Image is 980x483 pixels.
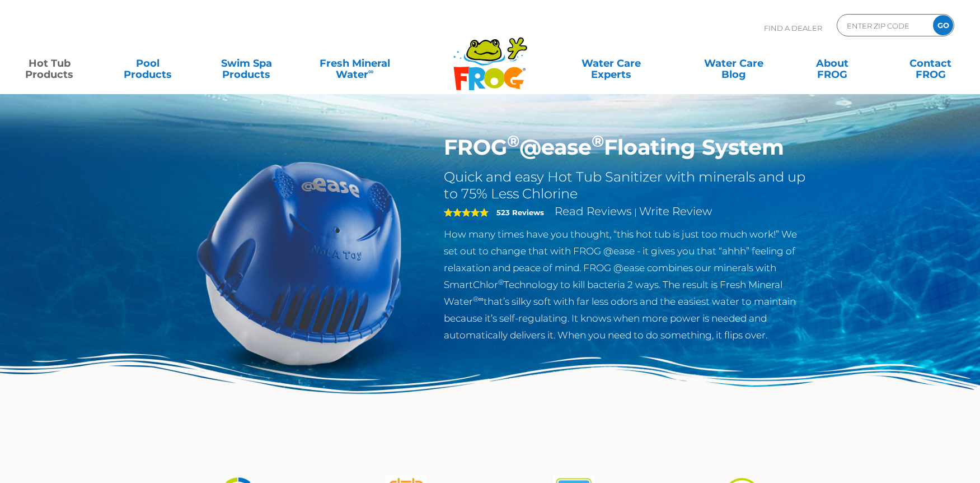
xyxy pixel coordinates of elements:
[496,208,544,217] strong: 523 Reviews
[444,169,809,202] h2: Quick and easy Hot Tub Sanitizer with minerals and up to 75% Less Chlorine
[447,22,533,91] img: Frog Products Logo
[634,207,637,217] span: |
[498,278,504,286] sup: ®
[764,14,822,42] p: Find A Dealer
[444,134,809,160] h1: FROG @ease Floating System
[444,226,809,343] p: How many times have you thought, “this hot tub is just too much work!” We set out to change that ...
[794,52,870,75] a: AboutFROG
[933,15,953,35] input: GO
[473,295,484,303] sup: ®∞
[444,208,489,217] span: 5
[208,52,285,75] a: Swim SpaProducts
[171,134,428,391] img: hot-tub-product-atease-system.png
[695,52,772,75] a: Water CareBlog
[307,52,402,75] a: Fresh MineralWater∞
[11,52,88,75] a: Hot TubProducts
[892,52,969,75] a: ContactFROG
[110,52,186,75] a: PoolProducts
[555,205,632,218] a: Read Reviews
[368,67,374,76] sup: ∞
[639,205,712,218] a: Write Review
[592,131,604,151] sup: ®
[549,52,673,75] a: Water CareExperts
[507,131,519,151] sup: ®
